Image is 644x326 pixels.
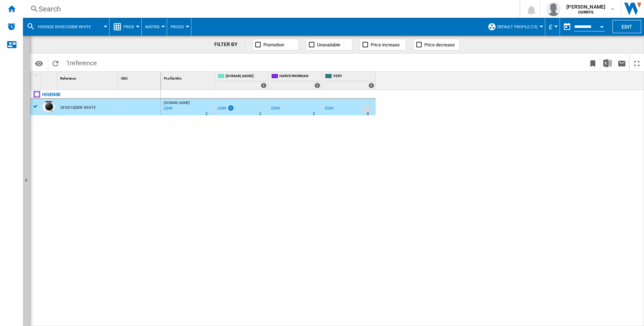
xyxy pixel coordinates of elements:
span: Price increase [371,42,400,47]
div: £549 [218,106,226,111]
div: Click to filter on that brand [42,90,60,99]
button: Open calendar [595,19,608,32]
div: Price [113,18,138,36]
span: HISENSE DH5S102BW WHITE [38,25,91,29]
span: SKU [121,76,128,80]
img: promotionV3.png [227,105,234,111]
button: Prices [171,18,187,36]
div: Sort None [59,72,118,83]
div: VERY 1 offers sold by VERY [323,72,376,90]
button: Promotion [252,39,299,50]
md-menu: Currency [545,18,560,36]
div: [DOMAIN_NAME] 1 offers sold by AO.COM [216,72,268,90]
button: HISENSE DH5S102BW WHITE [38,18,98,36]
span: Promotion [263,42,284,47]
span: [DOMAIN_NAME] [226,74,267,80]
div: Delivery Time : 0 day [367,110,369,117]
span: [DOMAIN_NAME] [164,101,190,105]
div: Last updated : Monday, 8 September 2025 08:18 [163,105,172,112]
div: 1 offers sold by AO.COM [261,83,267,88]
div: Default profile (13) [488,18,541,36]
div: FILTER BY [214,41,245,48]
div: £549 [325,106,333,111]
button: Unavailable [306,39,352,50]
span: Price [123,25,134,29]
span: Unavailable [317,42,340,47]
button: Bookmark this report [586,55,600,71]
button: Default profile (13) [497,18,541,36]
div: Search [39,4,501,14]
img: excel-24x24.png [603,59,612,67]
div: Delivery Time : 2 days [313,110,315,117]
button: Price increase [360,39,406,50]
span: HARVEYNORMAN [279,74,320,80]
div: £549 [216,105,234,112]
b: CURRYS [578,10,594,15]
span: VERY [333,74,374,80]
div: HISENSE DH5S102BW WHITE [26,18,106,36]
div: SKU Sort None [119,72,161,83]
span: Profile Min [164,76,182,80]
div: Reference Sort None [59,72,118,83]
div: Sort None [43,72,57,83]
span: Prices [171,25,184,29]
button: £ [549,18,556,36]
button: Show [23,36,30,326]
div: Sort None [119,72,161,83]
button: Price [123,18,138,36]
span: 1 [63,55,101,70]
button: Matrix [145,18,163,36]
button: md-calendar [560,20,574,34]
div: Delivery Time : 2 days [259,110,261,117]
div: 1 offers sold by VERY [369,83,374,88]
button: Price decrease [413,39,460,50]
button: Options [32,57,46,70]
div: £549 [270,105,280,112]
div: 1 offers sold by HARVEYNORMAN [314,83,320,88]
span: Matrix [145,25,160,29]
img: alerts-logo.svg [7,22,16,31]
span: Default profile (13) [497,25,538,29]
button: Reload [48,55,63,71]
div: Delivery Time : 2 days [205,110,208,117]
div: Sort None [162,72,214,83]
button: Send this report by email [615,55,629,71]
button: Download in Excel [600,55,615,71]
button: Edit [613,20,641,33]
div: £549 [271,106,280,111]
span: reference [70,59,97,67]
button: Maximize [630,55,644,71]
div: £549 [324,105,333,112]
span: Reference [60,76,76,80]
span: £ [549,23,552,31]
div: DH5S102BW WHITE [60,100,96,116]
span: Price decrease [424,42,455,47]
div: HARVEYNORMAN 1 offers sold by HARVEYNORMAN [270,72,322,90]
span: [PERSON_NAME] [566,3,605,10]
img: profile.jpg [546,2,561,16]
div: Profile Min Sort None [162,72,214,83]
